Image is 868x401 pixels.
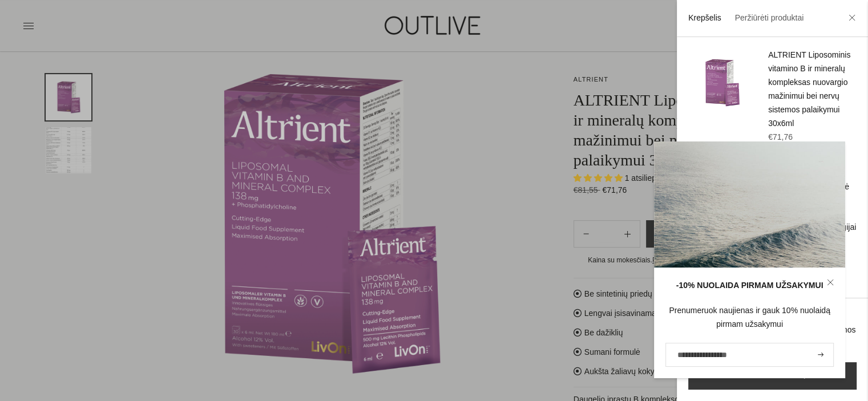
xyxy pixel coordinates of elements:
span: €71,76 [768,132,793,141]
img: Altrient-liposominis-vitaminasB-outlive_200x.png [688,48,757,117]
a: Peržiūrėti produktai [734,13,804,22]
div: -10% NUOLAIDA PIRMAM UŽSAKYMUI [665,279,834,293]
a: Krepšelis [688,13,721,22]
div: Prenumeruok naujienas ir gauk 10% nuolaidą pirmam užsakymui [665,304,834,331]
a: ALTRIENT Liposominis vitamino B ir mineralų kompleksas nuovargio mažinimui bei nervų sistemos pal... [768,50,850,128]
